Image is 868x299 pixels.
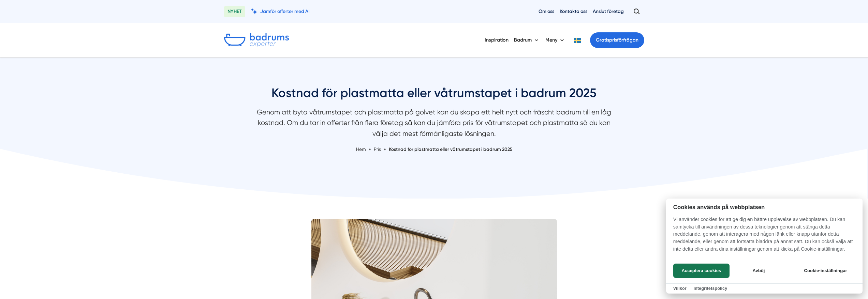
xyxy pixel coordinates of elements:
[673,286,687,291] a: Villkor
[666,216,863,257] p: Vi använder cookies för att ge dig en bättre upplevelse av webbplatsen. Du kan samtycka till anvä...
[693,286,727,291] a: Integritetspolicy
[796,264,855,278] button: Cookie-inställningar
[732,264,786,278] button: Avböj
[666,204,863,210] h2: Cookies används på webbplatsen
[673,264,730,278] button: Acceptera cookies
